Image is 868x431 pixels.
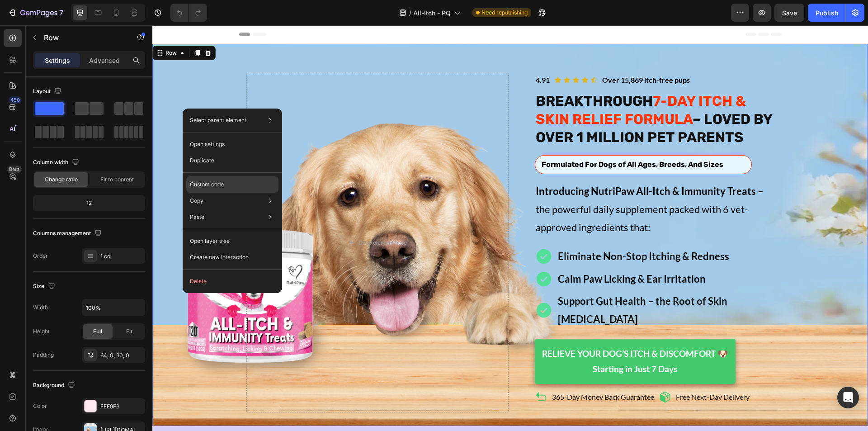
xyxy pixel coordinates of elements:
[774,4,804,22] button: Save
[100,175,134,184] span: Fit to content
[524,367,597,377] p: Free Next-Day Delivery
[190,253,249,262] p: Create new interaction
[33,327,50,336] div: Height
[190,197,203,205] p: Copy
[400,367,502,377] p: 365-Day Money Back Guarantee
[93,327,102,336] span: Full
[382,313,583,359] a: RELIEVE YOUR DOG’S ITCH & DISCOMFORT 🐶Starting in Just 7 Days
[383,48,397,62] p: 4.91
[190,213,204,221] p: Paste
[383,85,620,120] strong: – LOVED BY OVER 1 MILLION PET PARENTS
[390,323,576,333] strong: RELIEVE YOUR DOG’S ITCH & DISCOMFORT 🐶
[11,24,26,32] div: Row
[33,227,104,240] div: Columns management
[35,197,143,209] div: 12
[45,175,78,184] span: Change ratio
[33,280,57,293] div: Size
[481,9,528,17] span: Need republishing
[190,156,214,165] p: Duplicate
[383,67,500,84] strong: BREAKTHROUGH
[44,32,121,43] p: Row
[33,402,47,410] div: Color
[33,156,81,169] div: Column width
[4,4,67,22] button: 7
[100,351,143,360] div: 64, 0, 30, 0
[389,135,571,143] span: Formulated For Dogs of All Ages, Breeds, And Sizes
[440,338,525,349] strong: Starting in Just 7 Days
[207,214,255,221] div: Drop element here
[126,327,132,336] span: Fit
[406,222,621,240] p: Eliminate Non-Stop Itching & Redness
[837,387,859,408] div: Open Intercom Messenger
[33,85,63,98] div: Layout
[190,237,230,245] p: Open layer tree
[7,166,22,173] div: Beta
[33,351,54,359] div: Padding
[152,25,868,431] iframe: Design area
[450,48,538,62] p: Over 15,869 itch-free pups
[406,267,621,303] p: Support Gut Health – the Root of Skin [MEDICAL_DATA]
[89,56,120,65] p: Advanced
[170,4,207,22] div: Undo/Redo
[190,140,225,148] p: Open settings
[383,160,611,172] strong: Introducing NutriPaw All-Itch & Immunity Treats –
[413,8,451,18] span: All-Itch - PQ
[100,403,143,411] div: FEE9F3
[59,7,63,18] p: 7
[33,303,48,312] div: Width
[186,273,278,289] button: Delete
[33,252,48,260] div: Order
[100,252,143,260] div: 1 col
[82,299,145,316] input: Auto
[190,116,246,124] p: Select parent element
[45,56,70,65] p: Settings
[406,245,621,263] p: Calm Paw Licking & Ear Irritation
[782,9,797,17] span: Save
[9,96,22,104] div: 450
[808,4,846,22] button: Publish
[383,160,611,208] span: the powerful daily supplement packed with 6 vet-approved ingredients that:
[409,8,411,18] span: /
[190,180,224,189] p: Custom code
[816,8,838,18] div: Publish
[33,379,77,392] div: Background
